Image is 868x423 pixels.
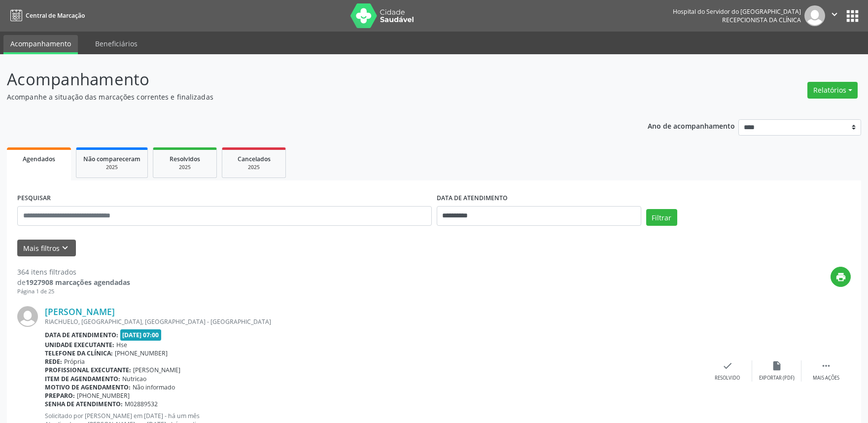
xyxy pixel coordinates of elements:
[804,5,825,26] img: img
[45,349,113,357] b: Telefone da clínica:
[3,35,78,54] a: Acompanhamento
[83,155,140,163] span: Não compareceram
[133,366,180,374] span: [PERSON_NAME]
[17,287,130,296] div: Página 1 de 25
[229,164,278,171] div: 2025
[115,349,168,357] span: [PHONE_NUMBER]
[807,82,858,99] button: Relatórios
[45,341,114,349] b: Unidade executante:
[160,164,209,171] div: 2025
[844,7,861,25] button: apps
[17,267,130,277] div: 364 itens filtrados
[83,164,140,171] div: 2025
[722,16,801,24] span: Recepcionista da clínica
[120,329,162,341] span: [DATE] 07:00
[17,191,51,206] label: PESQUISAR
[7,67,605,92] p: Acompanhamento
[835,272,846,282] i: print
[45,306,115,317] a: [PERSON_NAME]
[813,375,839,382] div: Mais ações
[45,391,75,400] b: Preparo:
[45,383,131,391] b: Motivo de agendamento:
[238,155,271,163] span: Cancelados
[88,35,144,52] a: Beneficiários
[116,341,127,349] span: Hse
[7,92,605,102] p: Acompanhe a situação das marcações correntes e finalizadas
[673,7,801,16] div: Hospital do Servidor do [GEOGRAPHIC_DATA]
[17,240,76,257] button: Mais filtroskeyboard_arrow_down
[77,391,130,400] span: [PHONE_NUMBER]
[45,317,703,326] div: RIACHUELO, [GEOGRAPHIC_DATA], [GEOGRAPHIC_DATA] - [GEOGRAPHIC_DATA]
[26,11,85,20] span: Central de Marcação
[7,7,85,24] a: Central de Marcação
[648,119,735,132] p: Ano de acompanhamento
[23,155,55,163] span: Agendados
[60,243,70,253] i: keyboard_arrow_down
[646,209,677,226] button: Filtrar
[722,360,733,371] i: check
[45,331,118,339] b: Data de atendimento:
[771,360,782,371] i: insert_drive_file
[45,400,123,408] b: Senha de atendimento:
[17,306,38,327] img: img
[825,5,844,26] button: 
[45,366,131,374] b: Profissional executante:
[437,191,508,206] label: DATA DE ATENDIMENTO
[831,267,851,287] button: print
[821,360,832,371] i: 
[829,9,840,20] i: 
[17,277,130,287] div: de
[170,155,200,163] span: Resolvidos
[122,375,146,383] span: Nutricao
[125,400,158,408] span: M02889532
[45,375,120,383] b: Item de agendamento:
[759,375,795,382] div: Exportar (PDF)
[133,383,175,391] span: Não informado
[26,278,130,287] strong: 1927908 marcações agendadas
[715,375,740,382] div: Resolvido
[64,357,85,366] span: Própria
[45,357,62,366] b: Rede:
